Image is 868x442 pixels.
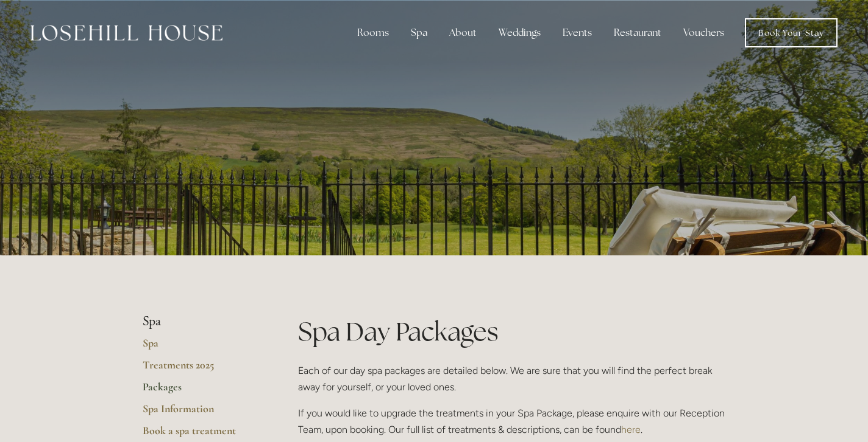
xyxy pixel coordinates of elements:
[604,21,671,45] div: Restaurant
[553,21,602,45] div: Events
[143,314,259,330] li: Spa
[143,336,259,358] a: Spa
[621,424,641,435] a: here
[143,358,259,380] a: Treatments 2025
[298,405,725,438] p: If you would like to upgrade the treatments in your Spa Package, please enquire with our Receptio...
[745,18,838,47] a: Book Your Stay
[143,380,259,402] a: Packages
[298,314,725,350] h1: Spa Day Packages
[347,21,399,45] div: Rooms
[439,21,486,45] div: About
[298,362,725,395] p: Each of our day spa packages are detailed below. We are sure that you will find the perfect break...
[30,25,222,41] img: Losehill House
[674,21,734,45] a: Vouchers
[143,402,259,424] a: Spa Information
[401,21,437,45] div: Spa
[489,21,550,45] div: Weddings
